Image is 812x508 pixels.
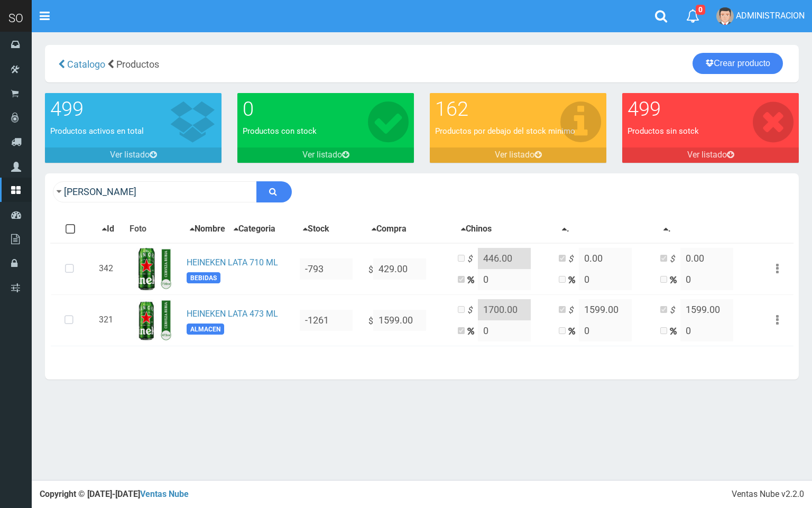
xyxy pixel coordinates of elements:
font: 499 [50,97,84,121]
span: Catalogo [67,59,105,70]
button: Stock [300,223,333,236]
a: Ver listado [622,147,799,163]
button: . [660,223,674,236]
font: Productos activos en total [50,126,144,136]
i: $ [568,304,579,317]
font: Productos sin sotck [628,126,699,136]
a: Ver listado [45,147,222,163]
i: $ [670,304,680,317]
button: Compra [368,223,410,236]
font: Ver listado [302,150,342,160]
font: 0 [243,97,254,121]
img: ... [130,248,172,290]
button: Nombre [187,223,228,236]
input: Ingrese su busqueda [53,181,257,202]
span: ADMINISTRACION [736,11,805,21]
a: Ventas Nube [140,489,189,499]
font: 499 [628,97,661,121]
font: Productos con stock [243,126,317,136]
button: Id [99,223,117,236]
button: Categoria [230,223,279,236]
i: $ [467,304,478,317]
font: Ver listado [495,150,534,160]
font: Ver listado [110,150,150,160]
a: Catalogo [65,59,105,70]
strong: Copyright © [DATE]-[DATE] [40,489,189,499]
button: . [559,223,573,236]
a: HEINEKEN LATA 710 ML [187,257,278,267]
i: $ [568,253,579,265]
i: $ [670,253,680,265]
i: $ [467,253,478,265]
img: ... [130,299,172,341]
button: Chinos [458,223,495,236]
a: Ver listado [430,147,606,163]
td: $ [364,243,454,295]
span: ALMACEN [187,324,224,335]
td: 321 [95,294,125,346]
font: 162 [435,97,468,121]
img: User Image [716,7,734,25]
td: 342 [95,243,125,295]
th: Foto [125,216,182,243]
td: $ [364,294,454,346]
span: Productos [116,59,159,70]
a: Crear producto [693,53,783,74]
font: Productos por debajo del stock minimo [435,126,575,136]
span: BEBIDAS [187,272,220,283]
a: Ver listado [237,147,414,163]
font: Ver listado [687,150,727,160]
span: 0 [696,5,705,15]
a: HEINEKEN LATA 473 ML [187,309,278,319]
div: Ventas Nube v2.2.0 [732,488,804,501]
